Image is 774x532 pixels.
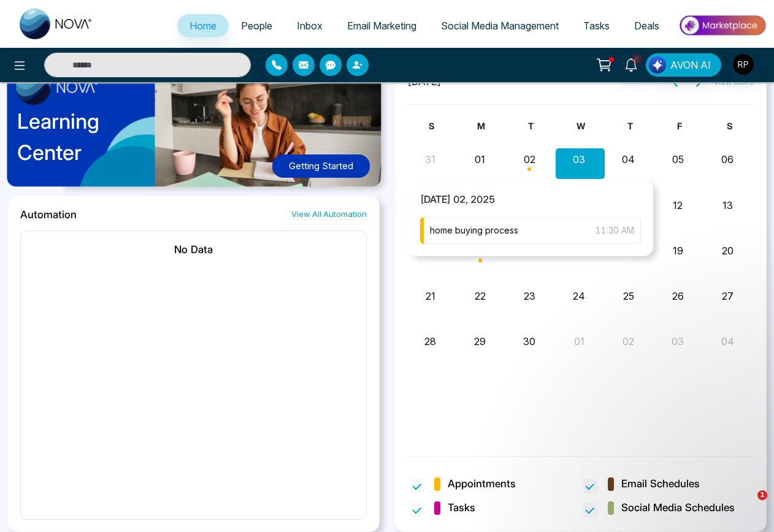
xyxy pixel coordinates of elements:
[477,121,485,131] span: M
[20,9,93,39] img: Nova CRM Logo
[623,289,634,303] button: 25
[272,154,370,178] button: Getting Started
[285,14,335,37] a: Inbox
[573,289,585,303] button: 24
[429,14,571,37] a: Social Media Management
[627,121,633,131] span: T
[677,121,682,131] span: F
[7,61,380,195] a: LearningCenterGetting Started
[721,152,734,167] button: 06
[596,224,634,237] span: 11:30 AM
[732,490,762,520] iframe: Intercom live chat
[407,120,754,441] div: Month View
[727,121,732,131] span: S
[474,334,486,349] button: 29
[622,152,635,167] button: 04
[448,500,475,516] span: Tasks
[577,121,585,131] span: W
[631,53,642,64] span: 6
[475,289,486,303] button: 22
[623,334,634,349] button: 02
[424,334,436,349] button: 28
[672,152,684,167] button: 05
[571,14,622,37] a: Tasks
[649,56,666,74] img: Lead Flow
[229,14,285,37] a: People
[722,289,734,303] button: 27
[757,490,767,500] span: 1
[2,58,393,199] img: home-learning-center.png
[529,413,774,499] iframe: Intercom notifications message
[646,53,721,77] button: AVON AI
[523,334,535,349] button: 30
[673,198,683,213] button: 12
[622,14,672,37] a: Deals
[430,224,518,237] span: home buying process
[448,476,516,492] span: Appointments
[297,20,323,32] span: Inbox
[291,208,367,220] a: View All Automation
[573,152,585,167] button: 03
[524,289,535,303] button: 23
[670,58,711,72] span: AVON AI
[20,208,77,221] h2: Automation
[16,70,98,105] img: image
[678,12,767,39] img: Market-place.gif
[583,20,610,32] span: Tasks
[574,334,584,349] button: 01
[672,289,684,303] button: 26
[722,243,734,258] button: 20
[429,121,434,131] span: S
[616,53,646,75] a: 6
[721,334,734,349] button: 04
[528,121,534,131] span: T
[17,105,99,168] p: Learning Center
[177,14,229,37] a: Home
[190,20,216,32] span: Home
[241,20,272,32] span: People
[722,198,733,213] button: 13
[425,152,435,167] button: 31
[33,243,354,256] h2: No Data
[475,152,485,167] button: 01
[347,20,416,32] span: Email Marketing
[634,20,659,32] span: Deals
[673,243,683,258] button: 19
[335,14,429,37] a: Email Marketing
[672,334,684,349] button: 03
[420,193,495,205] span: [DATE] 02, 2025
[441,20,559,32] span: Social Media Management
[426,289,435,303] button: 21
[621,500,735,516] span: Social Media Schedules
[733,54,754,75] img: User Avatar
